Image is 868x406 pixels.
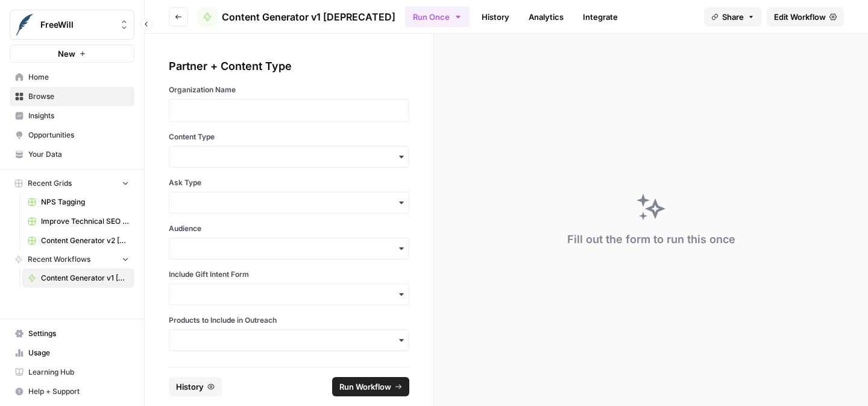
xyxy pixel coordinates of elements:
[58,48,75,60] span: New
[10,45,134,63] button: New
[521,7,571,27] a: Analytics
[10,250,134,268] button: Recent Workflows
[567,231,735,248] div: Fill out the form to run this once
[169,58,409,75] div: Partner + Content Type
[28,178,72,189] span: Recent Grids
[169,84,409,95] label: Organization Name
[10,87,134,106] a: Browse
[28,347,129,358] span: Usage
[41,216,129,227] span: Improve Technical SEO for Page
[10,382,134,401] button: Help + Support
[28,254,90,265] span: Recent Workflows
[10,68,134,87] a: Home
[28,91,129,102] span: Browse
[10,343,134,363] a: Usage
[176,381,204,393] span: History
[169,366,409,382] div: Campaign Details
[10,125,134,145] a: Opportunities
[41,273,129,284] span: Content Generator v1 [DEPRECATED]
[28,328,129,339] span: Settings
[339,381,391,393] span: Run Workflow
[10,324,134,343] a: Settings
[22,268,134,288] a: Content Generator v1 [DEPRECATED]
[28,72,129,83] span: Home
[41,197,129,208] span: NPS Tagging
[40,19,113,31] span: FreeWill
[169,132,409,142] label: Content Type
[41,235,129,246] span: Content Generator v2 [DRAFT] Test
[10,363,134,382] a: Learning Hub
[22,192,134,212] a: NPS Tagging
[10,145,134,164] a: Your Data
[14,14,36,36] img: FreeWill Logo
[169,177,409,188] label: Ask Type
[10,106,134,125] a: Insights
[198,7,395,27] a: Content Generator v1 [DEPRECATED]
[222,10,395,24] span: Content Generator v1 [DEPRECATED]
[28,149,129,160] span: Your Data
[774,11,826,23] span: Edit Workflow
[169,269,409,280] label: Include Gift Intent Form
[28,367,129,378] span: Learning Hub
[22,231,134,250] a: Content Generator v2 [DRAFT] Test
[10,10,134,40] button: Workspace: FreeWill
[474,7,517,27] a: History
[576,7,625,27] a: Integrate
[405,7,470,27] button: Run Once
[22,212,134,231] a: Improve Technical SEO for Page
[10,174,134,192] button: Recent Grids
[28,386,129,397] span: Help + Support
[169,315,409,326] label: Products to Include in Outreach
[169,377,222,396] button: History
[704,7,762,27] button: Share
[332,377,409,396] button: Run Workflow
[722,11,744,23] span: Share
[28,130,129,141] span: Opportunities
[28,110,129,121] span: Insights
[767,7,844,27] a: Edit Workflow
[169,223,409,234] label: Audience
